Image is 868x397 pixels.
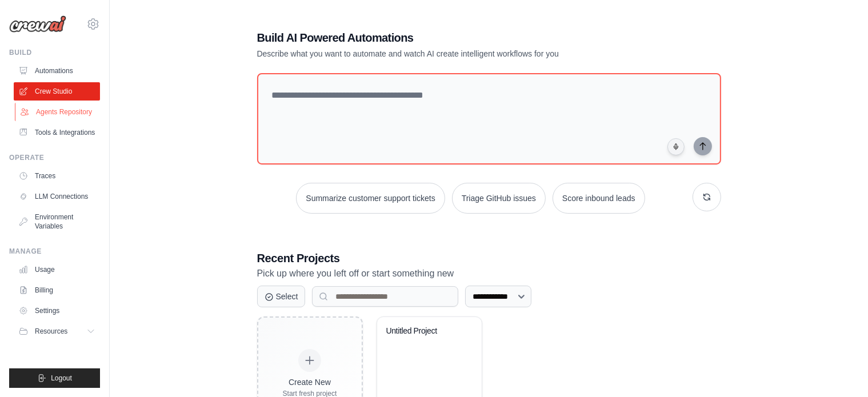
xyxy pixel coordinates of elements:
[14,167,100,185] a: Traces
[14,123,100,142] a: Tools & Integrations
[283,376,337,388] div: Create New
[9,48,100,57] div: Build
[257,266,721,281] p: Pick up where you left off or start something new
[296,183,445,214] button: Summarize customer support tickets
[14,281,100,299] a: Billing
[14,82,100,101] a: Crew Studio
[257,250,721,266] h3: Recent Projects
[15,103,101,121] a: Agents Repository
[51,374,72,383] span: Logout
[257,48,641,59] p: Describe what you want to automate and watch AI create intelligent workflows for you
[9,153,100,162] div: Operate
[257,30,641,46] h1: Build AI Powered Automations
[386,326,455,336] div: Untitled Project
[452,183,546,214] button: Triage GitHub issues
[9,15,66,33] img: Logo
[14,322,100,340] button: Resources
[693,183,721,211] button: Get new suggestions
[14,260,100,279] a: Usage
[667,138,685,155] button: Click to speak your automation idea
[14,302,100,320] a: Settings
[14,208,100,235] a: Environment Variables
[35,327,67,336] span: Resources
[553,183,645,214] button: Score inbound leads
[257,286,306,307] button: Select
[9,247,100,256] div: Manage
[14,187,100,206] a: LLM Connections
[14,62,100,80] a: Automations
[9,368,100,388] button: Logout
